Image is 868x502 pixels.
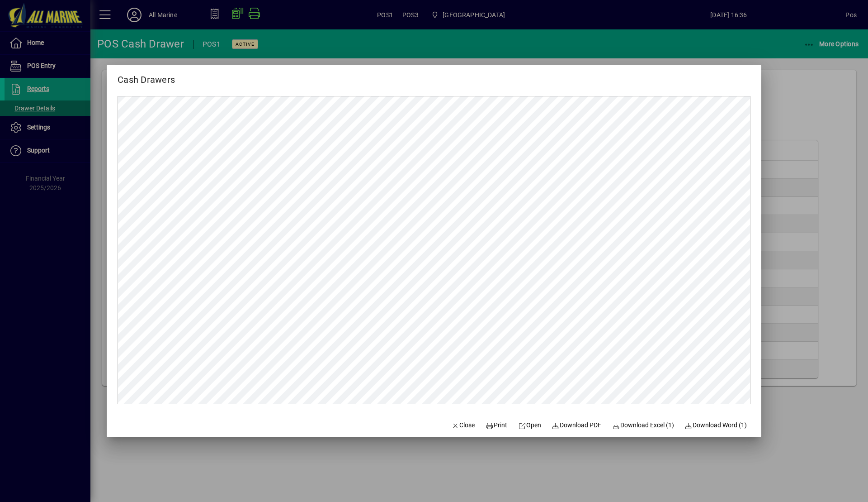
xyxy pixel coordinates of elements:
button: Download Word (1) [681,417,751,434]
span: Download PDF [552,421,602,430]
span: Print [486,421,507,430]
h2: Cash Drawers [107,65,186,87]
span: Download Word (1) [685,421,747,430]
span: Download Excel (1) [612,421,674,430]
a: Open [514,417,545,434]
button: Print [482,417,511,434]
span: Close [452,421,475,430]
a: Download PDF [548,417,605,434]
span: Open [518,421,541,430]
button: Download Excel (1) [609,417,678,434]
button: Close [448,417,479,434]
